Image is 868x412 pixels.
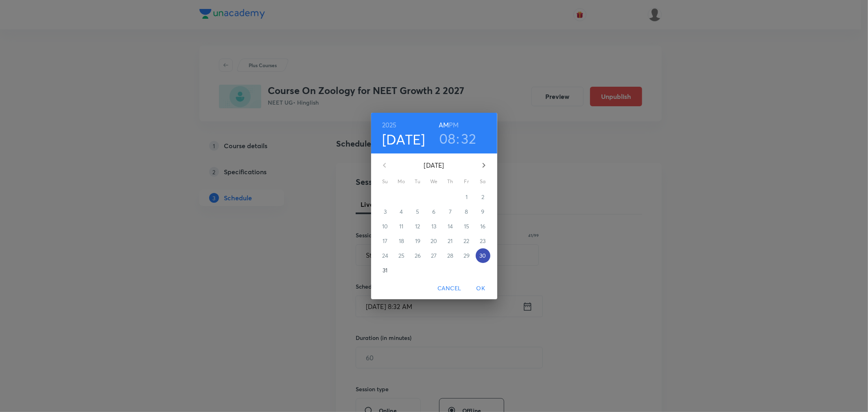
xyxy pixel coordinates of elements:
button: [DATE] [382,131,425,148]
button: 32 [461,130,477,147]
span: Tu [411,178,425,186]
h3: : [456,130,459,147]
p: [DATE] [394,160,474,170]
span: OK [471,283,491,294]
span: Th [443,178,458,186]
span: Su [378,178,393,186]
span: Sa [476,178,490,186]
span: Fr [459,178,474,186]
button: 30 [476,248,490,263]
button: PM [449,119,459,131]
span: Cancel [437,283,461,294]
span: Mo [394,178,409,186]
button: 2025 [382,119,397,131]
button: Cancel [434,281,464,296]
button: AM [439,119,449,131]
button: OK [468,281,494,296]
p: 30 [479,252,486,260]
span: We [427,178,442,186]
button: 08 [439,130,456,147]
button: 31 [378,263,393,278]
p: 31 [383,266,387,274]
